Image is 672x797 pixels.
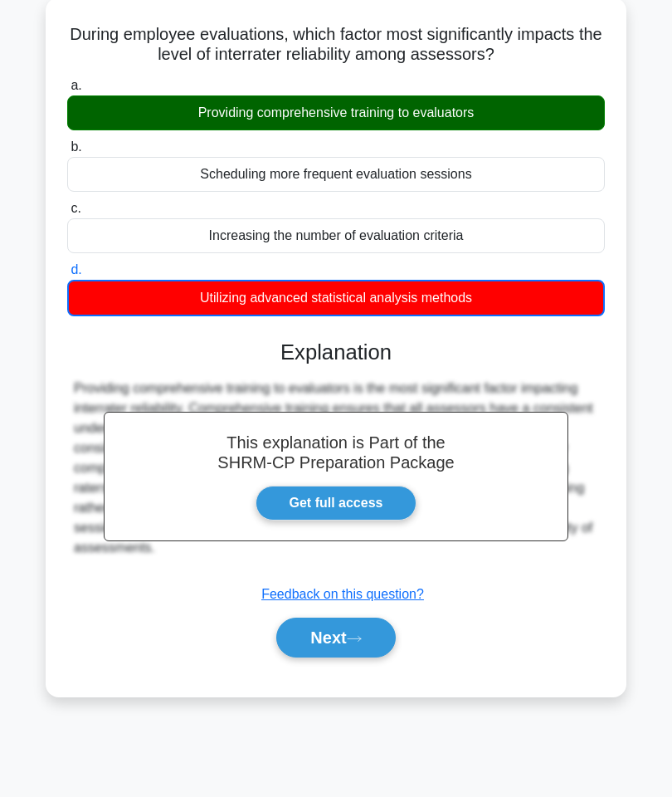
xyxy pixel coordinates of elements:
[67,218,605,253] div: Increasing the number of evaluation criteria
[71,262,81,276] span: d.
[71,139,81,154] span: b.
[67,157,605,192] div: Scheduling more frequent evaluation sessions
[276,618,395,658] button: Next
[71,78,81,92] span: a.
[71,201,80,215] span: c.
[74,379,598,558] div: Providing comprehensive training to evaluators is the most significant factor impacting interrate...
[261,587,424,601] a: Feedback on this question?
[66,24,606,66] h5: During employee evaluations, which factor most significantly impacts the level of interrater reli...
[67,95,605,130] div: Providing comprehensive training to evaluators
[256,486,417,521] a: Get full access
[77,340,595,365] h3: Explanation
[67,280,605,316] div: Utilizing advanced statistical analysis methods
